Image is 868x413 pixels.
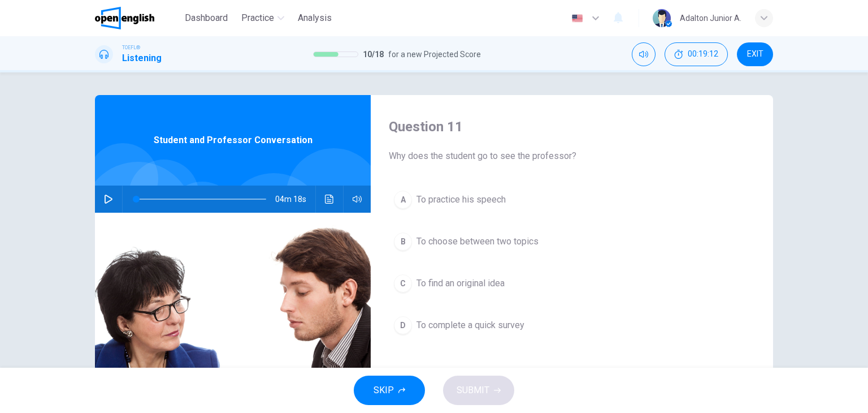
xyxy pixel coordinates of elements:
[122,44,140,51] span: TOEFL®
[389,311,755,339] button: DTo complete a quick survey
[394,274,412,292] div: C
[394,233,412,251] div: B
[180,8,232,28] button: Dashboard
[389,227,755,256] button: BTo choose between two topics
[241,11,274,25] span: Practice
[394,316,412,334] div: D
[389,269,755,298] button: CTo find an original idea
[363,48,384,61] span: 10 / 18
[632,42,656,66] div: Mute
[389,186,755,214] button: ATo practice his speech
[388,48,481,61] span: for a new Projected Score
[95,7,154,29] img: OpenEnglish logo
[154,134,313,147] span: Student and Professor Conversation
[416,235,539,248] span: To choose between two topics
[416,277,505,290] span: To find an original idea
[320,186,338,213] button: Click to see the audio transcription
[416,319,524,332] span: To complete a quick survey
[665,42,728,66] button: 00:19:12
[354,376,425,405] button: SKIP
[688,50,718,59] span: 00:19:12
[653,9,671,27] img: Profile picture
[374,382,394,398] span: SKIP
[737,42,773,66] button: EXIT
[185,11,228,25] span: Dashboard
[293,8,336,28] button: Analysis
[298,11,332,25] span: Analysis
[237,8,289,28] button: Practice
[665,42,728,66] div: Hide
[570,14,584,23] img: en
[680,11,741,25] div: Adalton Junior A.
[389,118,755,136] h4: Question 11
[95,7,180,29] a: OpenEnglish logo
[275,186,315,213] span: 04m 18s
[416,193,506,206] span: To practice his speech
[394,191,412,209] div: A
[389,149,755,163] span: Why does the student go to see the professor?
[747,50,763,59] span: EXIT
[122,51,162,65] h1: Listening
